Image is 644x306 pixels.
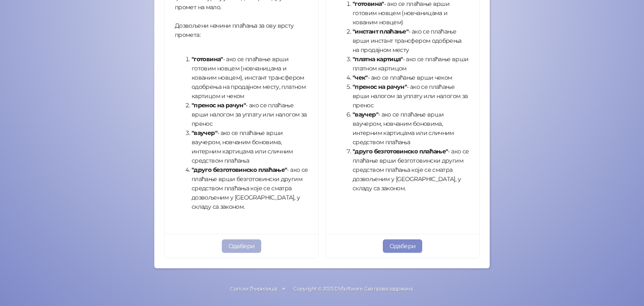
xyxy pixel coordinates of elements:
strong: "инстант плаћање" [353,28,408,35]
li: - ако се плаћање врши ваучером, новчаним боновима, интерним картицама или сличним средством плаћања [192,128,308,165]
div: Српски (Ћирилица) [230,285,277,293]
button: Одабери [222,239,262,253]
li: - ако се плаћање врши безготовински другим средством плаћања које се сматра дозвољеним у [GEOGRAP... [353,147,469,193]
button: Одабери [383,239,423,253]
li: - ако се плаћање врши ваучером, новчаним боновима, интерним картицама или сличним средством плаћања [353,110,469,147]
strong: "платна картица" [353,55,403,63]
li: - ако се плаћање врши безготовински другим средством плаћања које се сматра дозвољеним у [GEOGRAP... [192,165,308,211]
strong: "пренос на рачун" [353,83,407,91]
li: - ако се плаћање врши налогом за уплату или налогом за пренос [192,101,308,128]
strong: "чек" [353,74,368,81]
li: - ако се плаћање врши платном картицом [353,54,469,73]
strong: "друго безготовинско плаћање" [353,148,448,155]
li: - ако се плаћање врши готовим новцем (новчаницама и кованим новцем), инстант трансфером одобрења ... [192,54,308,101]
li: - ако се плаћање врши чеком [353,73,469,82]
strong: "ваучер" [192,129,217,137]
strong: "готовина" [192,55,223,63]
strong: "ваучер" [353,111,378,118]
li: - ако се плаћање врши налогом за уплату или налогом за пренос [353,82,469,110]
li: - ако се плаћање врши инстант трансфером одобрења на продајном месту [353,27,469,54]
strong: "друго безготовинско плаћање" [192,166,287,174]
strong: "пренос на рачун" [192,101,246,109]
